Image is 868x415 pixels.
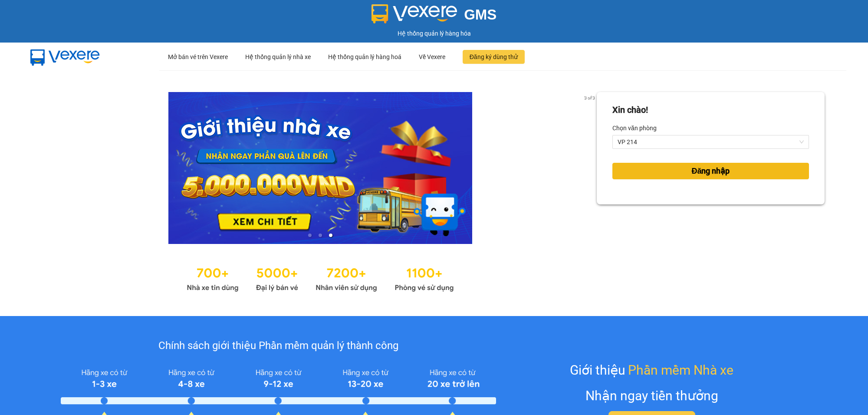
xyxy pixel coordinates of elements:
[585,92,597,244] button: next slide / item
[187,261,454,294] img: Statistics.png
[308,234,312,237] li: slide item 1
[43,92,56,244] button: previous slide / item
[168,43,228,71] div: Mở bán vé trên Vexere
[329,234,332,237] li: slide item 3
[612,103,648,117] div: Xin chào!
[470,52,518,62] span: Đăng ký dùng thử
[61,338,496,354] div: Chính sách giới thiệu Phần mềm quản lý thành công
[612,163,809,179] button: Đăng nhập
[691,165,730,177] span: Đăng nhập
[328,43,401,71] div: Hệ thống quản lý hàng hoá
[2,29,866,38] div: Hệ thống quản lý hàng hóa
[628,360,733,380] span: Phần mềm Nhà xe
[245,43,311,71] div: Hệ thống quản lý nhà xe
[419,43,445,71] div: Về Vexere
[463,50,525,64] button: Đăng ký dùng thử
[612,121,657,135] label: Chọn văn phòng
[570,360,733,380] div: Giới thiệu
[372,13,497,20] a: GMS
[585,385,718,406] div: Nhận ngay tiền thưởng
[464,7,496,23] span: GMS
[22,43,108,71] img: mbUUG5Q.png
[372,4,457,23] img: logo 2
[319,234,322,237] li: slide item 2
[582,92,597,103] p: 3 of 3
[618,135,804,148] span: VP 214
